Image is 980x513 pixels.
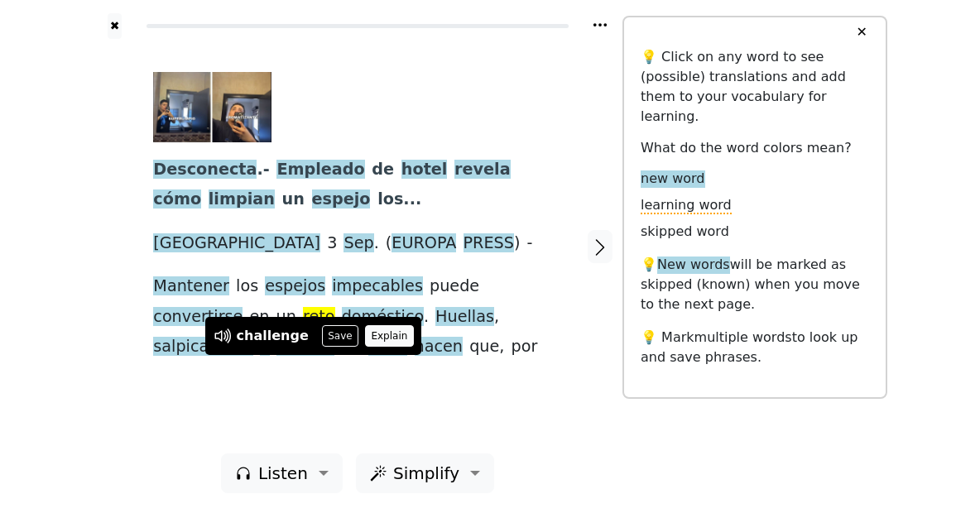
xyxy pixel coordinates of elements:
[392,233,456,254] span: EUROPA
[430,276,479,297] span: puede
[322,325,358,347] button: Save
[221,453,343,493] button: Listen
[153,337,253,357] span: salpicaduras
[372,160,394,180] span: de
[153,72,271,142] img: fotonoticia_20250903125059_1200.jpg
[327,233,337,254] span: 3
[641,170,704,188] span: new word
[846,17,877,47] button: ✕
[415,337,463,357] span: hacen
[424,307,429,328] span: .
[435,307,494,328] span: Huellas
[641,47,869,127] p: 💡 Click on any word to see (possible) translations and add them to your vocabulary for learning.
[641,140,869,156] h6: What do the word colors mean?
[343,233,373,254] span: Sep
[469,337,499,357] span: que
[249,307,269,328] span: en
[237,326,309,346] div: challenge
[512,337,538,357] span: por
[303,307,335,328] span: reto
[153,307,243,328] span: convertirse
[641,328,869,367] p: 💡 Mark to look up and save phrases.
[374,233,379,254] span: .
[282,189,305,210] span: un
[257,160,262,180] span: .
[312,189,371,210] span: espejo
[276,307,296,328] span: un
[153,276,229,297] span: Mantener
[342,307,424,328] span: doméstico
[393,461,459,486] span: Simplify
[641,255,869,314] p: 💡 will be marked as skipped (known) when you move to the next page.
[494,307,499,328] span: ,
[258,461,308,486] span: Listen
[236,276,258,297] span: los
[365,325,414,347] button: Explain
[276,160,364,180] span: Empleado
[527,233,533,254] span: -
[263,160,270,180] span: -
[386,233,392,254] span: (
[401,160,448,180] span: hotel
[209,189,275,210] span: limpian
[108,13,122,39] button: ✖
[403,189,421,210] span: ...
[153,160,257,180] span: Desconecta
[153,233,320,254] span: [GEOGRAPHIC_DATA]
[464,233,514,254] span: PRESS
[641,197,732,214] span: learning word
[356,453,494,493] button: Simplify
[454,160,511,180] span: revela
[153,189,201,210] span: cómo
[499,337,504,357] span: ,
[694,329,792,345] span: multiple words
[377,189,403,210] span: los
[332,276,423,297] span: impecables
[265,276,325,297] span: espejos
[641,223,729,241] span: skipped word
[514,233,521,254] span: )
[657,256,730,274] span: New words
